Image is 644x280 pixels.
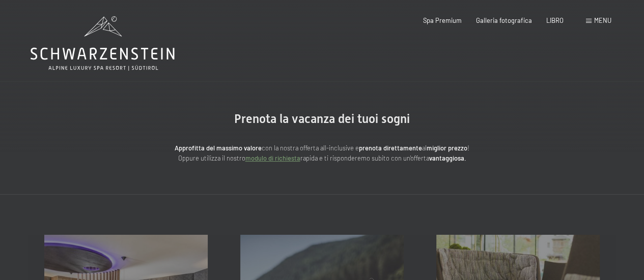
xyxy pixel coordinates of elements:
[546,16,564,24] a: LIBRO
[429,154,466,162] font: vantaggiosa.
[476,16,532,24] a: Galleria fotografica
[427,144,467,152] font: miglior prezzo
[467,144,469,152] font: !
[178,154,245,162] font: Oppure utilizza il nostro
[300,154,429,162] font: rapida e ti risponderemo subito con un'offerta
[234,112,410,126] font: Prenota la vacanza dei tuoi sogni
[245,154,300,162] a: modulo di richiesta
[423,16,462,24] a: Spa Premium
[175,144,262,152] font: Approfitta del massimo valore
[594,16,611,24] font: menu
[422,144,427,152] font: al
[262,144,359,152] font: con la nostra offerta all-inclusive e
[359,144,422,152] font: prenota direttamente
